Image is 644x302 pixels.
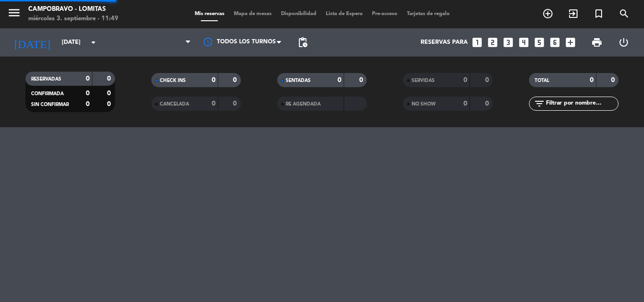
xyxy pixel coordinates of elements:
strong: 0 [463,77,467,83]
span: Mapa de mesas [229,11,276,16]
span: RE AGENDADA [286,102,321,106]
i: add_box [564,36,577,49]
i: exit_to_app [568,8,579,19]
strong: 0 [212,77,215,83]
i: power_settings_new [618,37,629,48]
span: CANCELADA [160,102,189,106]
span: Pre-acceso [367,11,402,16]
span: SERVIDAS [412,78,435,83]
strong: 0 [590,77,594,83]
i: looks_two [487,36,499,49]
span: pending_actions [297,37,308,48]
i: looks_one [471,36,483,49]
div: miércoles 3. septiembre - 11:49 [28,14,118,24]
strong: 0 [107,75,113,82]
span: CONFIRMADA [31,91,64,96]
strong: 0 [485,77,491,83]
strong: 0 [359,77,365,83]
span: Tarjetas de regalo [402,11,454,16]
strong: 0 [86,75,90,82]
i: looks_3 [502,36,514,49]
strong: 0 [485,100,491,107]
strong: 0 [338,77,341,83]
strong: 0 [233,100,239,107]
span: TOTAL [535,78,549,83]
strong: 0 [107,90,113,97]
span: Mis reservas [190,11,229,16]
span: SIN CONFIRMAR [31,102,69,107]
i: search [619,8,630,19]
span: Lista de Espera [321,11,367,16]
i: looks_6 [549,36,561,49]
span: print [591,37,603,48]
strong: 0 [86,90,90,97]
div: Campobravo - Lomitas [28,5,118,14]
input: Filtrar por nombre... [545,98,618,109]
span: RESERVADAS [31,77,61,82]
strong: 0 [233,77,239,83]
i: add_circle_outline [542,8,553,19]
i: menu [7,6,21,20]
span: SENTADAS [286,78,311,83]
i: filter_list [534,98,545,109]
strong: 0 [463,100,467,107]
span: NO SHOW [412,102,436,106]
i: arrow_drop_down [88,37,99,48]
i: turned_in_not [593,8,604,19]
button: menu [7,6,21,23]
div: LOG OUT [610,28,637,57]
i: looks_4 [518,36,530,49]
strong: 0 [212,100,215,107]
span: CHECK INS [160,78,186,83]
i: looks_5 [533,36,545,49]
span: Disponibilidad [276,11,321,16]
strong: 0 [86,101,90,107]
strong: 0 [107,101,113,107]
strong: 0 [611,77,617,83]
i: [DATE] [7,32,57,53]
span: Reservas para [421,39,468,46]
